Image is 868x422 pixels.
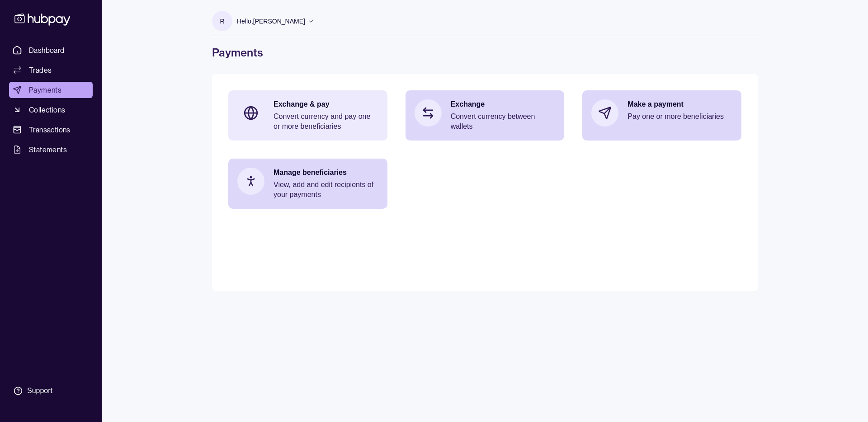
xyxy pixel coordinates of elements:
[9,381,93,400] a: Support
[29,65,52,75] span: Trades
[627,112,732,122] p: Pay one or more beneficiaries
[627,99,732,109] p: Make a payment
[451,99,556,109] p: Exchange
[274,168,378,178] p: Manage beneficiaries
[9,122,93,138] a: Transactions
[29,124,71,135] span: Transactions
[212,45,758,60] h1: Payments
[9,62,93,78] a: Trades
[274,99,378,109] p: Exchange & pay
[228,159,387,209] a: Manage beneficiariesView, add and edit recipients of your payments
[228,90,387,141] a: Exchange & payConvert currency and pay one or more beneficiaries
[274,180,378,200] p: View, add and edit recipients of your payments
[9,82,93,98] a: Payments
[29,84,61,95] span: Payments
[237,16,305,26] p: Hello, [PERSON_NAME]
[29,144,67,155] span: Statements
[274,112,378,131] p: Convert currency and pay one or more beneficiaries
[406,90,565,141] a: ExchangeConvert currency between wallets
[582,90,741,136] a: Make a paymentPay one or more beneficiaries
[9,42,93,58] a: Dashboard
[220,16,224,26] p: R
[9,102,93,118] a: Collections
[29,104,65,115] span: Collections
[451,112,556,131] p: Convert currency between wallets
[9,141,93,158] a: Statements
[29,45,65,56] span: Dashboard
[27,386,52,396] div: Support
